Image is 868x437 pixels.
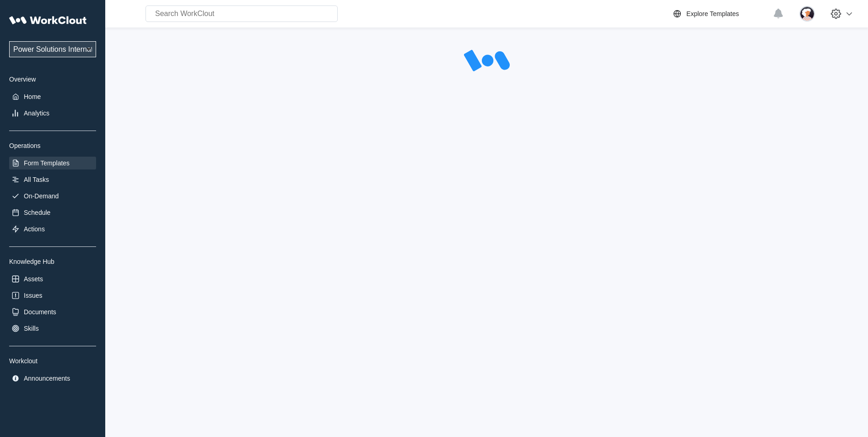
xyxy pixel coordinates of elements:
a: Announcements [9,372,96,385]
div: Overview [9,76,96,83]
div: Knowledge Hub [9,258,96,265]
div: Form Templates [24,159,70,167]
div: Issues [24,292,42,299]
div: Assets [24,275,43,283]
div: All Tasks [24,176,49,183]
a: Explore Templates [672,8,768,19]
a: Home [9,90,96,103]
input: Search WorkClout [146,5,338,22]
img: user-4.png [799,6,815,22]
a: Documents [9,306,96,318]
div: Home [24,93,41,100]
a: Skills [9,322,96,335]
a: Issues [9,289,96,302]
div: Announcements [24,375,70,382]
a: All Tasks [9,173,96,186]
a: Form Templates [9,157,96,169]
div: Analytics [24,109,49,117]
a: Actions [9,223,96,235]
div: Schedule [24,209,50,216]
a: On-Demand [9,190,96,202]
a: Assets [9,273,96,285]
div: Skills [24,325,39,332]
div: Actions [24,225,45,233]
a: Analytics [9,107,96,120]
div: Explore Templates [686,10,739,17]
div: Operations [9,142,96,149]
div: Documents [24,308,56,316]
div: On-Demand [24,192,59,200]
a: Schedule [9,206,96,219]
div: Workclout [9,357,96,365]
